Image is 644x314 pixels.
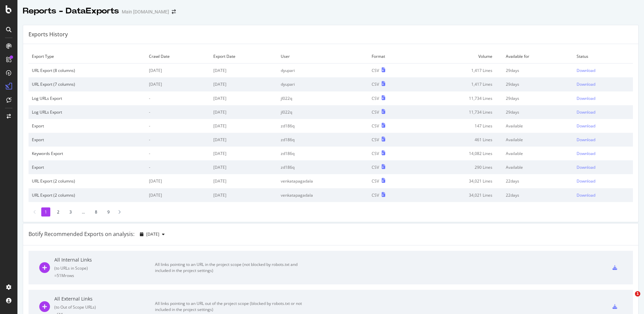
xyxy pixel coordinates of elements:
div: Download [577,123,595,129]
td: venkatapagadala [277,174,368,188]
div: URL Export (2 columns) [32,178,142,184]
td: venkatapagadala [277,188,368,202]
td: [DATE] [210,105,277,119]
td: jl022q [277,105,368,119]
td: Status [573,49,633,64]
td: 147 Lines [416,119,502,133]
div: Export [32,137,142,143]
div: CSV [372,192,379,198]
td: [DATE] [146,174,210,188]
a: Download [577,192,630,198]
div: Available [506,151,570,156]
div: Botify Recommended Exports on analysis: [29,230,135,238]
a: Download [577,81,630,87]
a: Download [577,123,630,129]
td: 22 days [502,188,573,202]
div: Log URLs Export [32,109,142,115]
td: [DATE] [146,64,210,78]
div: Download [577,137,595,143]
div: CSV [372,164,379,170]
div: Download [577,178,595,184]
td: 461 Lines [416,133,502,147]
div: Available [506,137,570,143]
div: Download [577,192,595,198]
div: ( to Out of Scope URLs ) [54,304,155,310]
td: - [146,133,210,147]
td: 11,734 Lines [416,91,502,105]
div: Download [577,95,595,101]
li: 8 [92,207,101,217]
td: zd186q [277,147,368,160]
span: 2025 Sep. 7th [146,231,159,237]
td: [DATE] [146,188,210,202]
div: CSV [372,95,379,101]
div: CSV [372,151,379,156]
td: Crawl Date [146,49,210,64]
li: 2 [54,207,63,217]
div: Download [577,151,595,156]
div: CSV [372,123,379,129]
div: arrow-right-arrow-left [172,9,176,14]
td: Volume [416,49,502,64]
a: Download [577,137,630,143]
li: 3 [66,207,75,217]
li: 1 [41,207,50,217]
div: Reports - DataExports [23,5,119,17]
td: dyupari [277,64,368,78]
td: Format [368,49,416,64]
div: Download [577,164,595,170]
td: [DATE] [210,188,277,202]
div: Log URLs Export [32,95,142,101]
td: zd186q [277,119,368,133]
td: User [277,49,368,64]
div: URL Export (2 columns) [32,192,142,198]
div: CSV [372,137,379,143]
li: ... [78,207,88,217]
div: Download [577,68,595,73]
iframe: Intercom live chat [621,291,637,307]
td: 29 days [502,77,573,91]
a: Download [577,109,630,115]
td: 1,417 Lines [416,77,502,91]
div: = 51M rows [54,273,155,278]
td: Export Type [29,49,146,64]
td: - [146,105,210,119]
div: Keywords Export [32,151,142,156]
td: 14,082 Lines [416,147,502,160]
div: CSV [372,178,379,184]
div: URL Export (7 columns) [32,81,142,87]
td: [DATE] [210,147,277,160]
div: Main [DOMAIN_NAME] [122,8,169,15]
div: Download [577,109,595,115]
a: Download [577,95,630,101]
td: 11,734 Lines [416,105,502,119]
div: All External Links [54,296,155,302]
td: - [146,119,210,133]
div: CSV [372,68,379,73]
td: 22 days [502,174,573,188]
a: Download [577,68,630,73]
a: Download [577,151,630,156]
div: All Internal Links [54,257,155,263]
td: [DATE] [210,133,277,147]
a: Download [577,178,630,184]
div: Export [32,164,142,170]
td: - [146,147,210,160]
div: All links pointing to an URL out of the project scope (blocked by robots.txt or not included in t... [155,301,306,313]
div: URL Export (8 columns) [32,68,142,73]
td: [DATE] [210,119,277,133]
td: 29 days [502,91,573,105]
a: Download [577,164,630,170]
td: 1,417 Lines [416,64,502,78]
div: csv-export [612,304,617,309]
td: [DATE] [210,91,277,105]
div: CSV [372,109,379,115]
td: [DATE] [210,77,277,91]
td: 29 days [502,105,573,119]
div: csv-export [612,265,617,270]
td: 29 days [502,64,573,78]
td: jl022q [277,91,368,105]
div: Download [577,81,595,87]
div: Available [506,164,570,170]
div: Available [506,123,570,129]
